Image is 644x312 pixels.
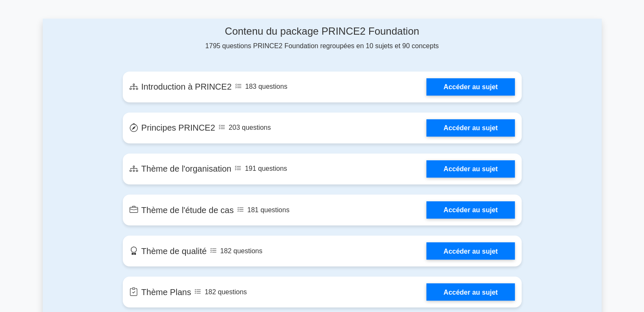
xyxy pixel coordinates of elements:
[426,78,514,96] a: Accéder au sujet
[426,201,514,219] a: Accéder au sujet
[205,42,439,49] font: 1795 questions PRINCE2 Foundation regroupées en 10 sujets et 90 concepts
[426,283,514,301] a: Accéder au sujet
[426,242,514,260] a: Accéder au sujet
[225,25,419,37] font: Contenu du package PRINCE2 Foundation
[426,160,514,178] a: Accéder au sujet
[426,119,514,137] a: Accéder au sujet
